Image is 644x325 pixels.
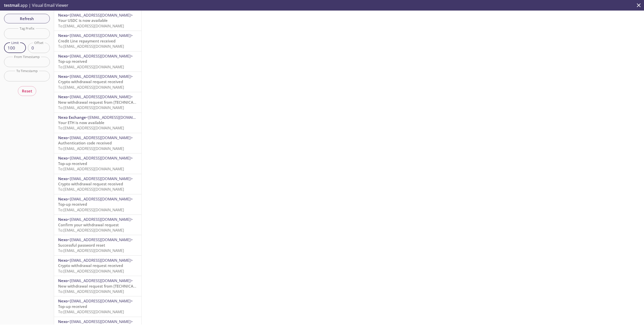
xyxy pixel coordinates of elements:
[58,319,68,324] span: Nexo
[68,217,133,222] span: <[EMAIL_ADDRESS][DOMAIN_NAME]>
[58,146,124,151] span: To: [EMAIL_ADDRESS][DOMAIN_NAME]
[58,298,68,303] span: Nexo
[58,248,124,253] span: To: [EMAIL_ADDRESS][DOMAIN_NAME]
[58,23,124,28] span: To: [EMAIL_ADDRESS][DOMAIN_NAME]
[68,237,133,242] span: <[EMAIL_ADDRESS][DOMAIN_NAME]>
[58,166,124,171] span: To: [EMAIL_ADDRESS][DOMAIN_NAME]
[54,276,141,296] div: Nexo<[EMAIL_ADDRESS][DOMAIN_NAME]>New withdrawal request from [TECHNICAL_ID] - [DATE] 05:52:20 (C...
[58,125,124,130] span: To: [EMAIL_ADDRESS][DOMAIN_NAME]
[68,196,133,201] span: <[EMAIL_ADDRESS][DOMAIN_NAME]>
[58,217,68,222] span: Nexo
[58,155,68,160] span: Nexo
[58,304,87,309] span: Top-up received
[68,298,133,303] span: <[EMAIL_ADDRESS][DOMAIN_NAME]>
[54,194,141,214] div: Nexo<[EMAIL_ADDRESS][DOMAIN_NAME]>Top-up receivedTo:[EMAIL_ADDRESS][DOMAIN_NAME]
[54,174,141,194] div: Nexo<[EMAIL_ADDRESS][DOMAIN_NAME]>Crypto withdrawal request receivedTo:[EMAIL_ADDRESS][DOMAIN_NAME]
[58,105,124,110] span: To: [EMAIL_ADDRESS][DOMAIN_NAME]
[58,237,68,242] span: Nexo
[58,309,124,314] span: To: [EMAIL_ADDRESS][DOMAIN_NAME]
[58,263,123,268] span: Crypto withdrawal request received
[54,215,141,235] div: Nexo<[EMAIL_ADDRESS][DOMAIN_NAME]>Confirm your withdrawal requestTo:[EMAIL_ADDRESS][DOMAIN_NAME]
[58,94,68,99] span: Nexo
[54,72,141,92] div: Nexo<[EMAIL_ADDRESS][DOMAIN_NAME]>Crypto withdrawal request receivedTo:[EMAIL_ADDRESS][DOMAIN_NAME]
[68,33,133,38] span: <[EMAIL_ADDRESS][DOMAIN_NAME]>
[54,51,141,72] div: Nexo<[EMAIL_ADDRESS][DOMAIN_NAME]>Top-up receivedTo:[EMAIL_ADDRESS][DOMAIN_NAME]
[54,92,141,112] div: Nexo<[EMAIL_ADDRESS][DOMAIN_NAME]>New withdrawal request from [TECHNICAL_ID] - [DATE] 05:54:38 (C...
[54,296,141,316] div: Nexo<[EMAIL_ADDRESS][DOMAIN_NAME]>Top-up receivedTo:[EMAIL_ADDRESS][DOMAIN_NAME]
[54,113,141,133] div: Nexo Exchange<[EMAIL_ADDRESS][DOMAIN_NAME]>Your ETH is now availableTo:[EMAIL_ADDRESS][DOMAIN_NAME]
[58,289,124,294] span: To: [EMAIL_ADDRESS][DOMAIN_NAME]
[68,278,133,283] span: <[EMAIL_ADDRESS][DOMAIN_NAME]>
[54,31,141,51] div: Nexo<[EMAIL_ADDRESS][DOMAIN_NAME]>Credit Line repayment receivedTo:[EMAIL_ADDRESS][DOMAIN_NAME]
[68,319,133,324] span: <[EMAIL_ADDRESS][DOMAIN_NAME]>
[58,85,124,90] span: To: [EMAIL_ADDRESS][DOMAIN_NAME]
[22,88,32,94] span: Reset
[58,140,112,145] span: Authentication code received
[58,74,68,79] span: Nexo
[68,258,133,263] span: <[EMAIL_ADDRESS][DOMAIN_NAME]>
[8,15,46,22] span: Refresh
[58,135,68,140] span: Nexo
[54,256,141,276] div: Nexo<[EMAIL_ADDRESS][DOMAIN_NAME]>Crypto withdrawal request receivedTo:[EMAIL_ADDRESS][DOMAIN_NAME]
[58,284,184,289] span: New withdrawal request from [TECHNICAL_ID] - [DATE] 05:52:20 (CET)
[58,59,87,64] span: Top-up received
[58,161,87,166] span: Top-up received
[58,79,123,84] span: Crypto withdrawal request received
[58,100,184,105] span: New withdrawal request from [TECHNICAL_ID] - [DATE] 05:54:38 (CET)
[68,135,133,140] span: <[EMAIL_ADDRESS][DOMAIN_NAME]>
[4,14,50,23] button: Refresh
[58,202,87,207] span: Top-up received
[58,13,68,18] span: Nexo
[58,33,68,38] span: Nexo
[58,258,68,263] span: Nexo
[68,94,133,99] span: <[EMAIL_ADDRESS][DOMAIN_NAME]>
[58,64,124,69] span: To: [EMAIL_ADDRESS][DOMAIN_NAME]
[18,86,36,96] button: Reset
[68,53,133,59] span: <[EMAIL_ADDRESS][DOMAIN_NAME]>
[58,53,68,59] span: Nexo
[58,120,104,125] span: Your ETH is now available
[58,38,115,43] span: Credit Line repayment received
[68,74,133,79] span: <[EMAIL_ADDRESS][DOMAIN_NAME]>
[58,187,124,192] span: To: [EMAIL_ADDRESS][DOMAIN_NAME]
[58,278,68,283] span: Nexo
[58,196,68,201] span: Nexo
[58,243,105,248] span: Successful password reset
[58,115,86,120] span: Nexo Exchange
[58,18,108,23] span: Your USDC is now available
[54,153,141,174] div: Nexo<[EMAIL_ADDRESS][DOMAIN_NAME]>Top-up receivedTo:[EMAIL_ADDRESS][DOMAIN_NAME]
[58,228,124,233] span: To: [EMAIL_ADDRESS][DOMAIN_NAME]
[68,13,133,18] span: <[EMAIL_ADDRESS][DOMAIN_NAME]>
[58,268,124,274] span: To: [EMAIL_ADDRESS][DOMAIN_NAME]
[58,207,124,212] span: To: [EMAIL_ADDRESS][DOMAIN_NAME]
[58,222,119,227] span: Confirm your withdrawal request
[68,155,133,160] span: <[EMAIL_ADDRESS][DOMAIN_NAME]>
[4,3,19,8] span: testmail
[54,235,141,255] div: Nexo<[EMAIL_ADDRESS][DOMAIN_NAME]>Successful password resetTo:[EMAIL_ADDRESS][DOMAIN_NAME]
[58,181,123,186] span: Crypto withdrawal request received
[86,115,151,120] span: <[EMAIL_ADDRESS][DOMAIN_NAME]>
[54,133,141,153] div: Nexo<[EMAIL_ADDRESS][DOMAIN_NAME]>Authentication code receivedTo:[EMAIL_ADDRESS][DOMAIN_NAME]
[58,176,68,181] span: Nexo
[58,44,124,49] span: To: [EMAIL_ADDRESS][DOMAIN_NAME]
[68,176,133,181] span: <[EMAIL_ADDRESS][DOMAIN_NAME]>
[54,11,141,31] div: Nexo<[EMAIL_ADDRESS][DOMAIN_NAME]>Your USDC is now availableTo:[EMAIL_ADDRESS][DOMAIN_NAME]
